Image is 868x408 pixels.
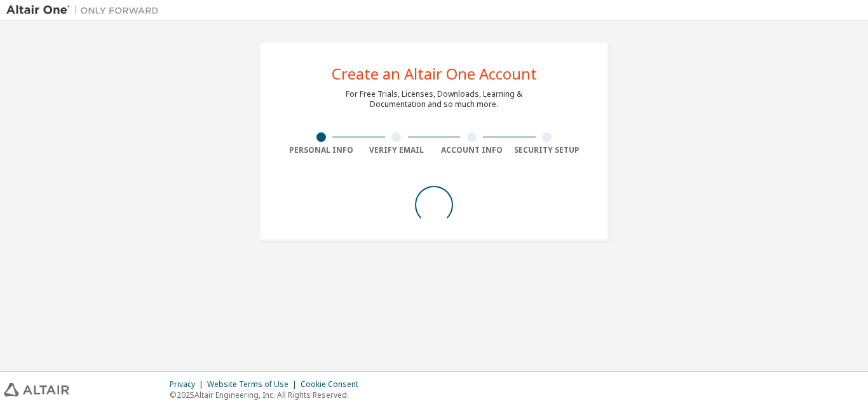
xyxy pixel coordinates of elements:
[207,379,301,390] div: Website Terms of Use
[170,390,366,400] p: © 2025 Altair Engineering, Inc. All Rights Reserved.
[283,145,359,155] div: Personal Info
[510,145,585,155] div: Security Setup
[359,145,435,155] div: Verify Email
[301,379,366,390] div: Cookie Consent
[346,89,522,109] div: For Free Trials, Licenses, Downloads, Learning & Documentation and so much more.
[170,379,207,390] div: Privacy
[434,145,510,155] div: Account Info
[332,66,537,81] div: Create an Altair One Account
[6,4,165,17] img: Altair One
[4,383,69,397] img: altair_logo.svg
